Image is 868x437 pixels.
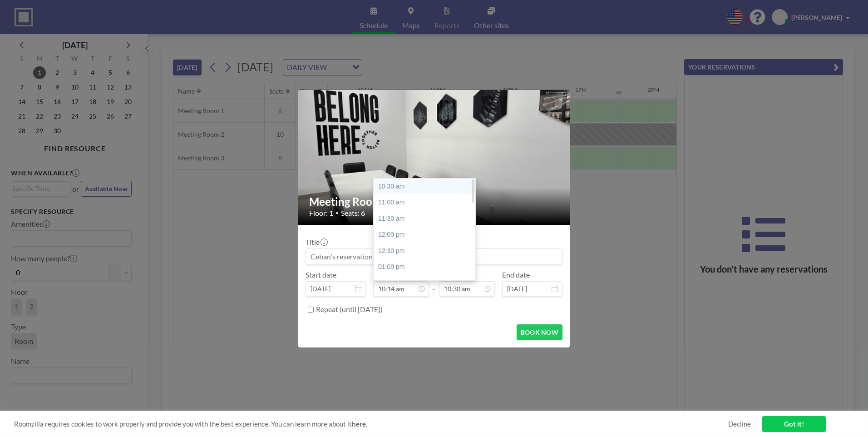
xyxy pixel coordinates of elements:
[309,209,333,218] span: Floor: 1
[306,270,336,279] label: Start date
[14,420,728,428] span: Roomzilla requires cookies to work properly and provide you with the best experience. You can lea...
[374,211,480,227] div: 11:30 am
[298,55,571,259] img: 537.jpg
[306,249,562,264] input: Ceban's reservation
[433,273,435,293] span: -
[502,270,530,279] label: End date
[728,420,751,428] a: Decline
[309,195,560,209] h2: Meeting Room 1
[352,420,367,428] a: here.
[517,324,562,340] button: BOOK NOW
[316,305,383,314] label: Repeat (until [DATE])
[374,275,480,292] div: 01:30 pm
[374,259,480,275] div: 01:00 pm
[762,416,826,432] a: Got it!
[374,179,480,195] div: 10:30 am
[341,209,365,218] span: Seats: 6
[335,209,339,216] span: •
[374,243,480,259] div: 12:30 pm
[374,227,480,243] div: 12:00 pm
[374,194,480,211] div: 11:00 am
[306,238,327,247] label: Title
